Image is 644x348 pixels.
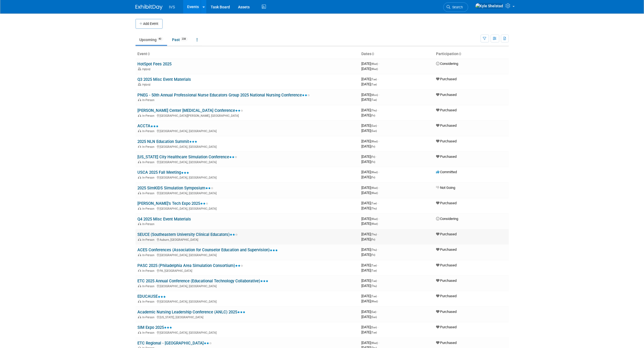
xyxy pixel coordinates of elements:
span: Considering [436,217,458,221]
th: Event [136,49,359,59]
span: [DATE] [362,186,380,190]
span: [DATE] [362,139,380,143]
span: [DATE] [362,191,378,195]
span: (Wed) [371,171,378,174]
span: [DATE] [362,201,379,205]
span: - [379,93,380,97]
span: [DATE] [362,325,379,329]
span: Purchased [436,123,457,128]
span: Search [451,5,463,9]
span: - [379,170,380,174]
img: In-Person Event [138,285,141,287]
span: Purchased [436,93,457,97]
a: 2025 SimKIDS Simulation Symposium [138,186,214,190]
a: PASC 2025 (Philadelphia Area Simulation Consortium) [138,263,243,268]
span: [DATE] [362,237,375,241]
img: In-Person Event [138,316,141,318]
span: [DATE] [362,108,379,112]
span: - [378,77,379,81]
span: - [378,325,379,329]
span: (Tue) [371,279,377,282]
a: USCA 2025 Fall Meeting [138,170,189,175]
span: (Sun) [371,124,377,127]
span: - [377,310,378,314]
span: [DATE] [362,294,379,298]
span: [DATE] [362,113,375,117]
span: (Wed) [371,192,378,195]
span: In-Person [143,160,156,164]
img: In-Person Event [138,192,141,194]
span: Purchased [436,341,457,345]
span: 40 [157,37,163,41]
span: (Mon) [371,93,378,96]
a: ETC Regional - [GEOGRAPHIC_DATA] [138,341,212,346]
img: In-Person Event [138,300,141,303]
span: Purchased [436,279,457,283]
span: Purchased [436,325,457,329]
span: Committed [436,170,457,174]
span: (Thu) [371,207,377,210]
a: EDUCAUSE [138,294,166,299]
img: In-Person Event [138,253,141,256]
span: (Fri) [371,145,375,148]
span: In-Person [143,145,156,149]
a: [PERSON_NAME] Center [MEDICAL_DATA] Conference [138,108,243,113]
span: In-Person [143,269,156,273]
button: Add Event [136,19,163,29]
div: PA, [GEOGRAPHIC_DATA] [138,268,357,273]
span: (Wed) [371,342,378,344]
span: (Thu) [371,248,377,251]
a: Sort by Participation Type [459,52,461,56]
a: PNEG - 50th Annual Professional Nurse Educators Group 2025 National Nursing Conference [138,93,310,98]
span: (Tue) [371,78,377,81]
span: (Wed) [371,140,378,143]
span: [DATE] [362,160,375,164]
span: (Thu) [371,233,377,236]
span: (Sun) [371,326,377,329]
span: [DATE] [362,175,375,179]
a: ETC 2025 Annual Conference (Educational Technology Collaborative) [138,279,269,283]
img: In-Person Event [138,145,141,148]
span: [DATE] [362,93,380,97]
span: In-Person [143,192,156,195]
span: - [379,62,380,66]
span: [DATE] [362,315,377,319]
img: In-Person Event [138,129,141,132]
span: [DATE] [362,310,378,314]
span: [DATE] [362,284,377,288]
div: [GEOGRAPHIC_DATA], [GEOGRAPHIC_DATA] [138,144,357,149]
img: In-Person Event [138,222,141,225]
img: In-Person Event [138,176,141,179]
span: - [379,341,380,345]
span: - [376,155,377,159]
div: [GEOGRAPHIC_DATA], [GEOGRAPHIC_DATA] [138,206,357,210]
div: Auburn, [GEOGRAPHIC_DATA] [138,237,357,242]
span: In-Person [143,129,156,133]
span: (Fri) [371,114,375,117]
span: (Wed) [371,222,378,225]
img: Hybrid Event [138,68,141,70]
th: Dates [359,49,434,59]
img: In-Person Event [138,114,141,117]
span: Considering [436,62,458,66]
span: (Tue) [371,98,377,101]
a: Q4 2025 Misc Event Materials [138,217,191,222]
span: (Fri) [371,176,375,179]
span: In-Person [143,176,156,179]
span: (Fri) [371,160,375,163]
a: ACES Conferences (Association for Counselor Education and Supervision) [138,247,278,252]
span: (Tue) [371,269,377,272]
div: [GEOGRAPHIC_DATA], [GEOGRAPHIC_DATA] [138,284,357,288]
a: [US_STATE] City Healthcare Simulation Conference [138,155,237,159]
span: [DATE] [362,82,377,86]
img: In-Person Event [138,269,141,272]
div: [GEOGRAPHIC_DATA], [GEOGRAPHIC_DATA] [138,175,357,179]
img: ExhibitDay [136,5,163,10]
span: (Fri) [371,238,375,241]
span: [DATE] [362,222,378,226]
span: (Thu) [371,109,377,112]
span: (Sun) [371,129,377,132]
a: Upcoming40 [136,35,167,45]
a: Sort by Event Name [147,52,150,56]
span: (Tue) [371,331,377,334]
